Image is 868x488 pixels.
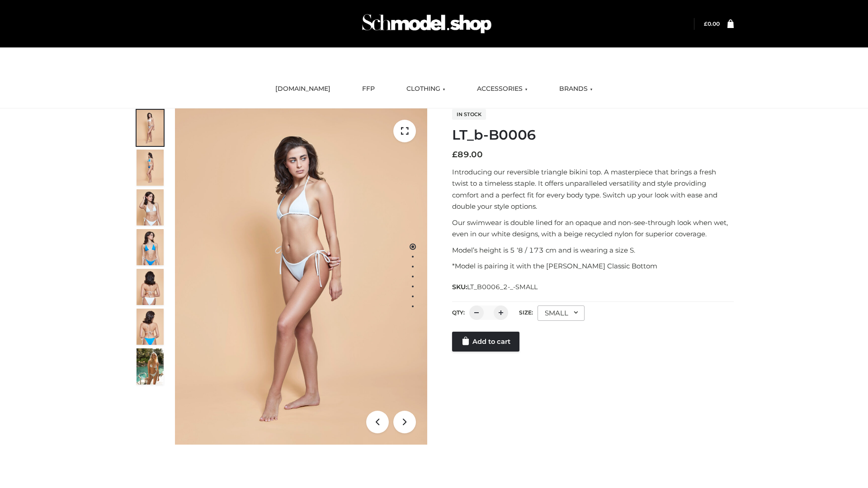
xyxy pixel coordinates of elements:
img: ArielClassicBikiniTop_CloudNine_AzureSky_OW114ECO_3-scaled.jpg [137,189,164,225]
bdi: 89.00 [452,150,483,160]
a: ACCESSORIES [470,79,534,99]
h1: LT_b-B0006 [452,127,734,143]
img: ArielClassicBikiniTop_CloudNine_AzureSky_OW114ECO_4-scaled.jpg [137,229,164,265]
a: [DOMAIN_NAME] [269,79,337,99]
p: Model’s height is 5 ‘8 / 173 cm and is wearing a size S. [452,244,734,256]
a: FFP [355,79,382,99]
p: Introducing our reversible triangle bikini top. A masterpiece that brings a fresh twist to a time... [452,166,734,212]
span: In stock [452,109,486,120]
span: SKU: [452,282,538,292]
div: SMALL [538,305,585,321]
img: ArielClassicBikiniTop_CloudNine_AzureSky_OW114ECO_8-scaled.jpg [137,309,164,345]
a: CLOTHING [400,79,452,99]
a: BRANDS [552,79,599,99]
img: ArielClassicBikiniTop_CloudNine_AzureSky_OW114ECO_7-scaled.jpg [137,269,164,305]
span: £ [704,20,708,27]
a: Add to cart [452,332,519,352]
img: Schmodel Admin 964 [359,6,495,42]
span: LT_B0006_2-_-SMALL [467,283,538,291]
img: ArielClassicBikiniTop_CloudNine_AzureSky_OW114ECO_2-scaled.jpg [137,150,164,186]
bdi: 0.00 [704,20,720,27]
p: Our swimwear is double lined for an opaque and non-see-through look when wet, even in our white d... [452,217,734,240]
img: ArielClassicBikiniTop_CloudNine_AzureSky_OW114ECO_1-scaled.jpg [137,110,164,146]
img: Arieltop_CloudNine_AzureSky2.jpg [137,348,164,385]
a: £0.00 [704,20,720,27]
label: Size: [519,309,533,316]
span: £ [452,150,458,160]
p: *Model is pairing it with the [PERSON_NAME] Classic Bottom [452,260,734,272]
img: ArielClassicBikiniTop_CloudNine_AzureSky_OW114ECO_1 [175,108,427,445]
label: QTY: [452,309,465,316]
